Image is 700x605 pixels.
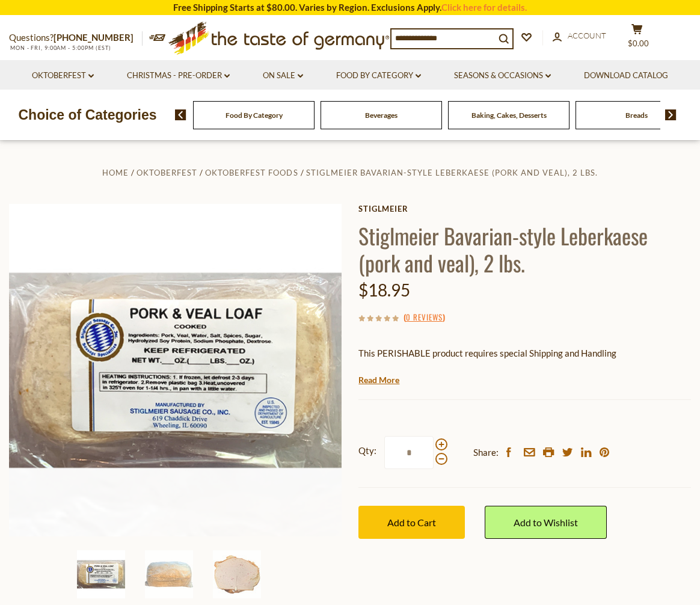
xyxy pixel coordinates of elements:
span: Add to Cart [387,517,436,528]
a: Oktoberfest [137,168,197,177]
a: Stiglmeier [358,204,691,213]
span: MON - FRI, 9:00AM - 5:00PM (EST) [9,45,111,51]
a: On Sale [263,69,303,82]
a: Baking, Cakes, Desserts [471,111,547,120]
p: This PERISHABLE product requires special Shipping and Handling [358,346,691,361]
span: ( ) [404,311,445,323]
input: Qty: [384,436,434,469]
button: $0.00 [619,23,655,54]
a: Account [553,29,606,43]
h1: Stiglmeier Bavarian-style Leberkaese (pork and veal), 2 lbs. [358,222,691,276]
a: Download Catalog [584,69,668,82]
a: Food By Category [226,111,283,120]
img: Stiglmeier Bavarian-style Leberkaese (pork and veal), 2 lbs. [9,204,342,536]
span: Account [568,31,606,40]
img: previous arrow [175,109,186,120]
img: next arrow [665,109,677,120]
a: Read More [358,374,399,386]
img: Stiglmeier Bavarian-style Leberkaese (pork and veal), 2 lbs. [77,550,125,598]
a: Christmas - PRE-ORDER [127,69,230,82]
a: Beverages [365,111,398,120]
img: Stiglmeier Bavarian-style Leberkaese (pork and veal), 2 lbs. [145,550,193,598]
span: $0.00 [628,38,649,48]
a: Stiglmeier Bavarian-style Leberkaese (pork and veal), 2 lbs. [306,168,598,177]
a: Breads [625,111,648,120]
span: Share: [473,445,499,460]
a: 0 Reviews [406,311,443,324]
a: [PHONE_NUMBER] [54,32,134,43]
a: Home [102,168,129,177]
span: $18.95 [358,280,410,300]
strong: Qty: [358,443,376,458]
img: Stiglmeier Bavarian-style Leberkaese (pork and veal), 2 lbs. [213,550,261,598]
a: Click here for details. [441,2,527,13]
a: Oktoberfest [32,69,94,82]
p: Questions? [9,30,143,46]
button: Add to Cart [358,506,465,539]
a: Add to Wishlist [485,506,607,539]
a: Seasons & Occasions [454,69,551,82]
li: We will ship this product in heat-protective packaging and ice. [370,370,691,385]
a: Oktoberfest Foods [205,168,298,177]
a: Food By Category [336,69,421,82]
